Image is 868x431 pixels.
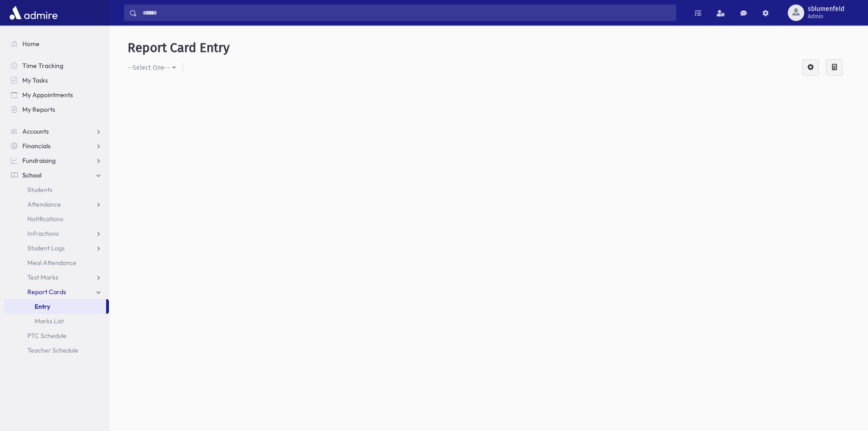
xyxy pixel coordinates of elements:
[4,343,109,358] a: Teacher Schedule
[22,91,73,99] span: My Appointments
[4,328,109,343] a: PTC Schedule
[27,244,65,252] span: Student Logs
[4,299,106,314] a: Entry
[4,212,109,226] a: Notifications
[4,314,109,328] a: Marks List
[22,171,41,179] span: School
[4,168,109,182] a: School
[27,288,66,296] span: Report Cards
[137,5,676,21] input: Search
[128,40,850,56] h5: Report Card Entry
[4,197,109,212] a: Attendance
[27,200,61,208] span: Attendance
[27,346,78,354] span: Teacher Schedule
[808,13,844,20] span: Admin
[128,63,170,73] div: --Select One--
[4,153,109,168] a: Fundraising
[35,302,50,311] span: Entry
[4,285,109,299] a: Report Cards
[128,59,183,76] button: --Select One--
[4,88,109,102] a: My Appointments
[27,215,63,223] span: Notifications
[4,255,109,270] a: Meal Attendance
[22,62,63,70] span: Time Tracking
[27,186,52,194] span: Students
[22,40,40,48] span: Home
[4,58,109,73] a: Time Tracking
[22,76,48,84] span: My Tasks
[22,105,55,114] span: My Reports
[4,102,109,117] a: My Reports
[7,4,60,22] img: AdmirePro
[27,332,67,340] span: PTC Schedule
[27,229,59,238] span: Infractions
[22,156,56,165] span: Fundraising
[4,182,109,197] a: Students
[4,124,109,139] a: Accounts
[4,73,109,88] a: My Tasks
[35,317,64,325] span: Marks List
[22,142,51,150] span: Financials
[808,5,844,13] span: sblumenfeld
[27,273,58,281] span: Test Marks
[802,59,819,76] div: Configure
[22,127,49,135] span: Accounts
[4,139,109,153] a: Financials
[826,59,842,76] div: Calculate Averages
[4,241,109,255] a: Student Logs
[27,259,77,267] span: Meal Attendance
[4,270,109,285] a: Test Marks
[4,36,109,51] a: Home
[4,226,109,241] a: Infractions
